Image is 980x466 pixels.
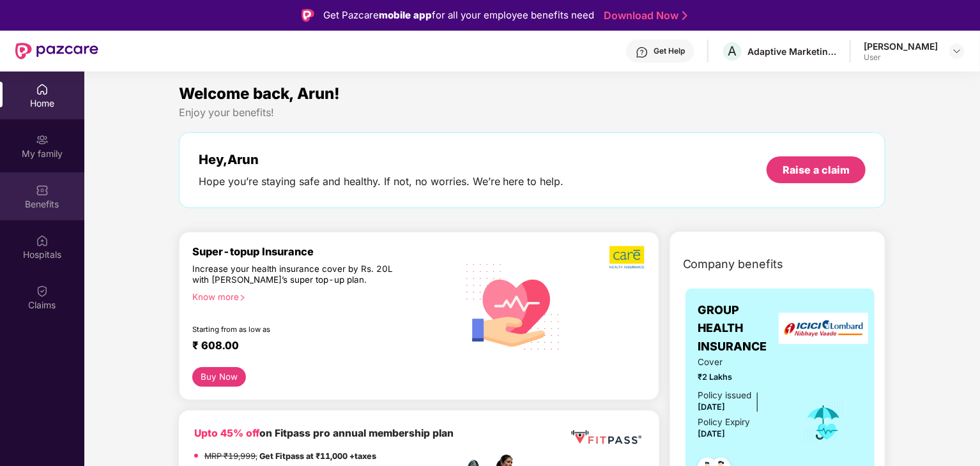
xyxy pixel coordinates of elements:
strong: Get Fitpass at ₹11,000 +taxes [259,451,376,461]
span: Company benefits [683,255,784,273]
img: svg+xml;base64,PHN2ZyBpZD0iSG9tZSIgeG1sbnM9Imh0dHA6Ly93d3cudzMub3JnLzIwMDAvc3ZnIiB3aWR0aD0iMjAiIG... [36,83,49,96]
img: New Pazcare Logo [15,43,98,59]
img: svg+xml;base64,PHN2ZyBpZD0iSGVscC0zMngzMiIgeG1sbnM9Imh0dHA6Ly93d3cudzMub3JnLzIwMDAvc3ZnIiB3aWR0aD... [636,46,648,59]
div: Hope you’re staying safe and healthy. If not, no worries. We’re here to help. [199,175,564,188]
span: [DATE] [698,429,726,439]
div: Hey, Arun [199,152,564,167]
img: Stroke [682,9,687,22]
img: b5dec4f62d2307b9de63beb79f102df3.png [609,245,646,269]
span: right [239,294,246,301]
a: Download Now [604,9,684,22]
span: A [728,43,737,59]
div: Policy issued [698,389,752,402]
div: User [864,52,938,63]
img: icon [803,402,845,444]
div: Super-topup Insurance [192,245,457,258]
div: Adaptive Marketing Solutions Pvt Ltd [747,45,837,57]
img: svg+xml;base64,PHN2ZyBpZD0iQ2xhaW0iIHhtbG5zPSJodHRwOi8vd3d3LnczLm9yZy8yMDAwL3N2ZyIgd2lkdGg9IjIwIi... [36,285,49,297]
img: insurerLogo [779,313,868,344]
img: svg+xml;base64,PHN2ZyBpZD0iQmVuZWZpdHMiIHhtbG5zPSJodHRwOi8vd3d3LnczLm9yZy8yMDAwL3N2ZyIgd2lkdGg9Ij... [36,184,49,197]
img: fppp.png [569,426,643,449]
button: Buy Now [192,367,247,387]
div: Know more [192,292,449,301]
div: Get Pazcare for all your employee benefits need [323,8,594,23]
b: on Fitpass pro annual membership plan [194,427,454,439]
div: Get Help [654,46,685,56]
div: Enjoy your benefits! [179,106,886,119]
span: GROUP HEALTH INSURANCE [698,301,786,356]
div: Starting from as low as [192,325,402,334]
div: [PERSON_NAME] [864,40,938,52]
img: svg+xml;base64,PHN2ZyB3aWR0aD0iMjAiIGhlaWdodD0iMjAiIHZpZXdCb3g9IjAgMCAyMCAyMCIgZmlsbD0ibm9uZSIgeG... [36,133,49,146]
b: Upto 45% off [194,427,259,439]
img: svg+xml;base64,PHN2ZyB4bWxucz0iaHR0cDovL3d3dy53My5vcmcvMjAwMC9zdmciIHhtbG5zOnhsaW5rPSJodHRwOi8vd3... [457,248,570,364]
img: svg+xml;base64,PHN2ZyBpZD0iRHJvcGRvd24tMzJ4MzIiIHhtbG5zPSJodHRwOi8vd3d3LnczLm9yZy8yMDAwL3N2ZyIgd2... [952,46,962,56]
strong: mobile app [379,9,432,21]
span: [DATE] [698,402,726,412]
div: Increase your health insurance cover by Rs. 20L with [PERSON_NAME]’s super top-up plan. [192,264,402,287]
span: Cover [698,356,786,369]
div: ₹ 608.00 [192,339,444,354]
img: Logo [302,9,314,22]
div: Policy Expiry [698,416,751,429]
img: svg+xml;base64,PHN2ZyBpZD0iSG9zcGl0YWxzIiB4bWxucz0iaHR0cDovL3d3dy53My5vcmcvMjAwMC9zdmciIHdpZHRoPS... [36,234,49,247]
span: ₹2 Lakhs [698,371,786,384]
div: Raise a claim [783,163,850,177]
del: MRP ₹19,999, [204,451,257,461]
span: Welcome back, Arun! [179,84,340,103]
